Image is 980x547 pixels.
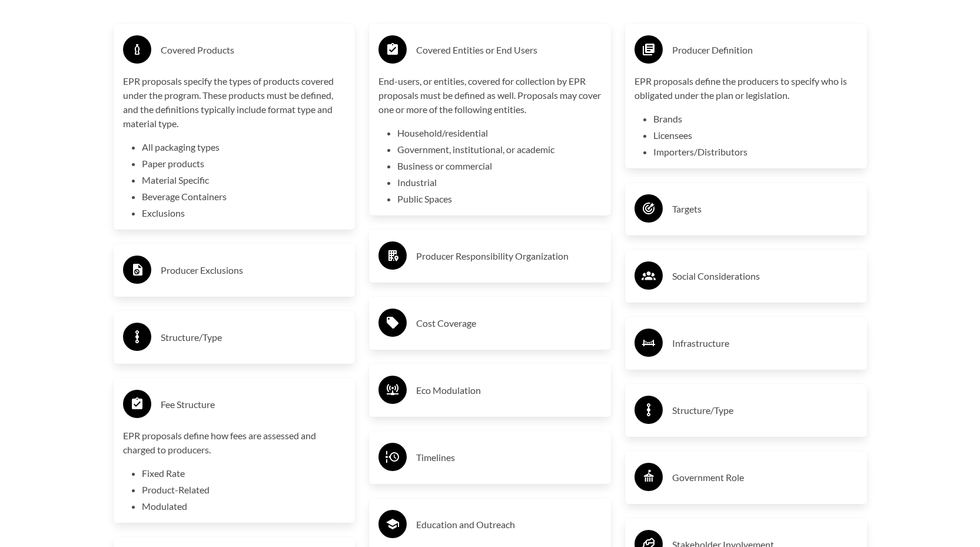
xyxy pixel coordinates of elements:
[123,74,346,131] p: EPR proposals specify the types of products covered under the program. These products must be def...
[142,483,346,497] li: Product-Related
[142,140,346,154] li: All packaging types
[142,173,346,187] li: Material Specific
[416,247,602,266] h3: Producer Responsibility Organization
[672,267,858,286] h3: Social Considerations
[416,381,602,400] h3: Eco Modulation
[672,41,858,59] h3: Producer Definition
[123,429,346,457] p: EPR proposals define how fees are assessed and charged to producers.
[672,200,858,218] h3: Targets
[397,126,602,140] li: Household/residential
[142,499,346,513] li: Modulated
[672,334,858,353] h3: Infrastructure
[397,175,602,190] li: Industrial
[416,41,602,59] h3: Covered Entities or End Users
[161,41,346,59] h3: Covered Products
[161,261,346,280] h3: Producer Exclusions
[653,112,858,126] li: Brands
[142,157,346,171] li: Paper products
[416,448,602,467] h3: Timelines
[397,159,602,173] li: Business or commercial
[142,466,346,480] li: Fixed Rate
[672,401,858,420] h3: Structure/Type
[397,192,602,206] li: Public Spaces
[142,206,346,220] li: Exclusions
[142,190,346,204] li: Beverage Containers
[397,142,602,157] li: Government, institutional, or academic
[653,128,858,142] li: Licensees
[416,515,602,534] h3: Education and Outreach
[416,314,602,333] h3: Cost Coverage
[378,74,602,117] p: End-users, or entities, covered for collection by EPR proposals must be defined as well. Proposal...
[634,74,858,102] p: EPR proposals define the producers to specify who is obligated under the plan or legislation.
[672,468,858,487] h3: Government Role
[653,145,858,159] li: Importers/Distributors
[161,328,346,347] h3: Structure/Type
[161,395,346,414] h3: Fee Structure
